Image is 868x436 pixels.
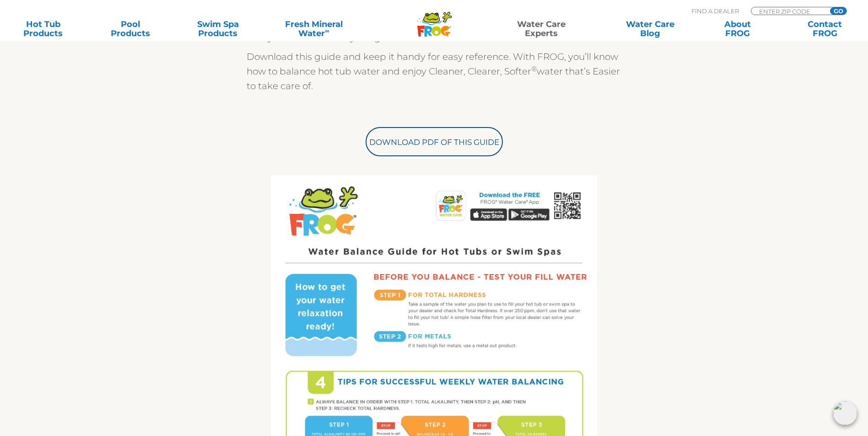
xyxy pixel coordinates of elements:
sup: ® [531,64,537,73]
input: Zip Code Form [758,7,820,15]
a: AboutFROG [703,20,771,38]
a: ContactFROG [791,20,859,38]
sup: ∞ [325,27,329,34]
a: Hot TubProducts [9,20,77,38]
p: Download this guide and keep it handy for easy reference. With FROG, you’ll know how to balance h... [247,49,622,93]
a: Download PDF of this Guide [366,127,503,156]
a: PoolProducts [97,20,165,38]
a: Water CareExperts [486,20,597,38]
a: Water CareBlog [616,20,684,38]
img: openIcon [833,401,857,425]
p: Find A Dealer [691,7,739,15]
input: GO [830,7,846,15]
a: Fresh MineralWater∞ [271,20,356,38]
a: Swim SpaProducts [184,20,252,38]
